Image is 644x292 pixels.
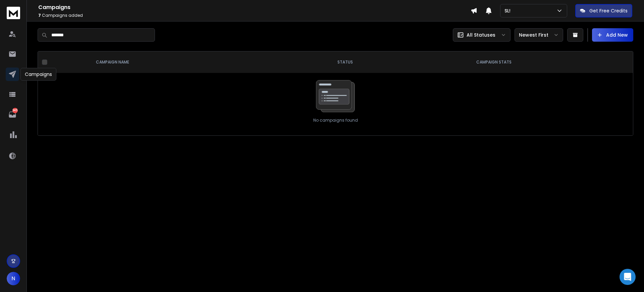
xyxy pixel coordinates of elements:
[589,7,628,14] p: Get Free Credits
[38,12,41,18] span: 7
[7,272,20,285] button: N
[592,28,633,42] button: Add New
[6,108,19,121] a: 945
[12,108,18,113] p: 945
[620,269,636,285] div: Open Intercom Messenger
[575,4,632,17] button: Get Free Credits
[399,51,589,73] th: CAMPAIGN STATS
[88,51,291,73] th: CAMPAIGN NAME
[7,7,20,19] img: logo
[38,3,471,11] h1: Campaigns
[515,28,563,42] button: Newest First
[504,7,513,14] p: SL!
[467,32,495,38] p: All Statuses
[313,118,358,123] p: No campaigns found
[20,68,56,81] div: Campaigns
[291,51,399,73] th: STATUS
[38,13,471,18] p: Campaigns added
